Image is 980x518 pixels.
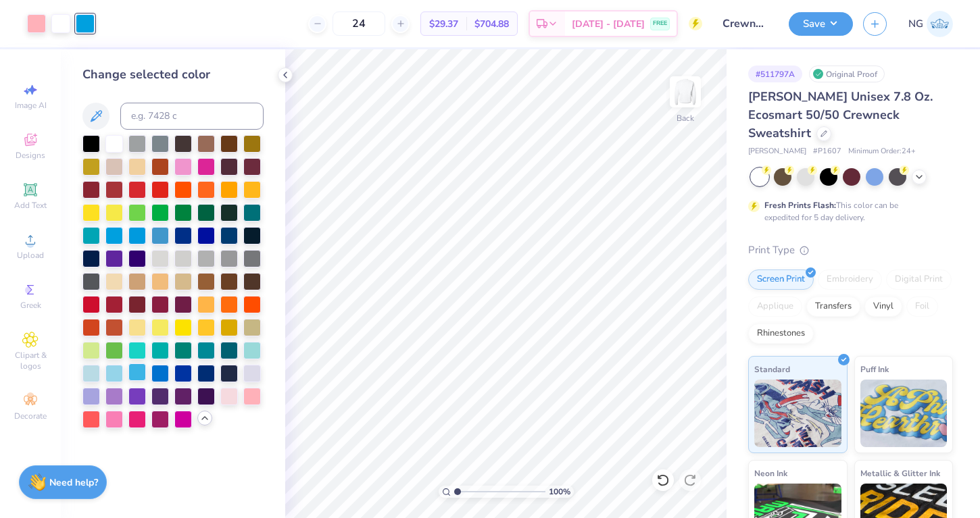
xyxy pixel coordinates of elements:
span: Upload [17,250,44,261]
span: [PERSON_NAME] Unisex 7.8 Oz. Ecosmart 50/50 Crewneck Sweatshirt [748,88,933,141]
img: Puff Ink [860,380,948,447]
img: Back [672,78,699,105]
div: This color can be expedited for 5 day delivery. [764,199,931,224]
span: Designs [16,150,45,161]
div: Back [677,112,694,124]
span: 100 % [549,486,570,498]
input: Untitled Design [712,10,779,37]
span: Decorate [14,411,47,421]
div: Digital Print [886,269,952,290]
a: NG [908,11,953,37]
span: Metallic & Glitter Ink [860,466,940,480]
div: Rhinestones [748,323,814,344]
div: # 511797A [748,66,802,82]
span: Clipart & logos [7,350,54,371]
span: $704.88 [474,17,509,31]
span: Image AI [15,100,47,111]
strong: Fresh Prints Flash: [764,200,836,211]
div: Print Type [748,242,953,258]
img: Standard [754,380,841,447]
div: Transfers [806,296,860,317]
span: [PERSON_NAME] [748,146,806,157]
span: Standard [754,362,790,376]
span: [DATE] - [DATE] [572,17,645,31]
span: Greek [20,300,41,311]
div: Original Proof [809,66,885,82]
div: Change selected color [82,66,264,84]
img: Nola Gabbard [927,11,953,37]
span: Neon Ink [754,466,787,480]
input: – – [333,11,385,36]
div: Embroidery [818,269,882,290]
strong: Need help? [49,476,98,489]
span: NG [908,16,923,32]
div: Applique [748,296,802,317]
span: FREE [653,19,667,28]
span: Minimum Order: 24 + [848,146,916,157]
span: Add Text [14,200,47,211]
div: Vinyl [864,296,902,317]
div: Foil [906,296,938,317]
input: e.g. 7428 c [120,103,264,130]
div: Screen Print [748,269,814,290]
button: Save [789,12,853,36]
span: $29.37 [429,17,458,31]
span: # P1607 [813,146,841,157]
span: Puff Ink [860,362,889,376]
